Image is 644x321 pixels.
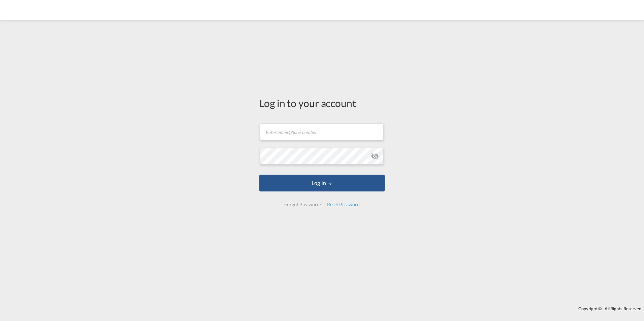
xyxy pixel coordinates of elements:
div: Forgot Password? [282,199,324,211]
div: Log in to your account [259,96,385,110]
md-icon: icon-eye-off [371,152,379,160]
button: LOGIN [259,175,385,191]
input: Enter email/phone number [260,123,384,140]
div: Reset Password [324,199,362,211]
